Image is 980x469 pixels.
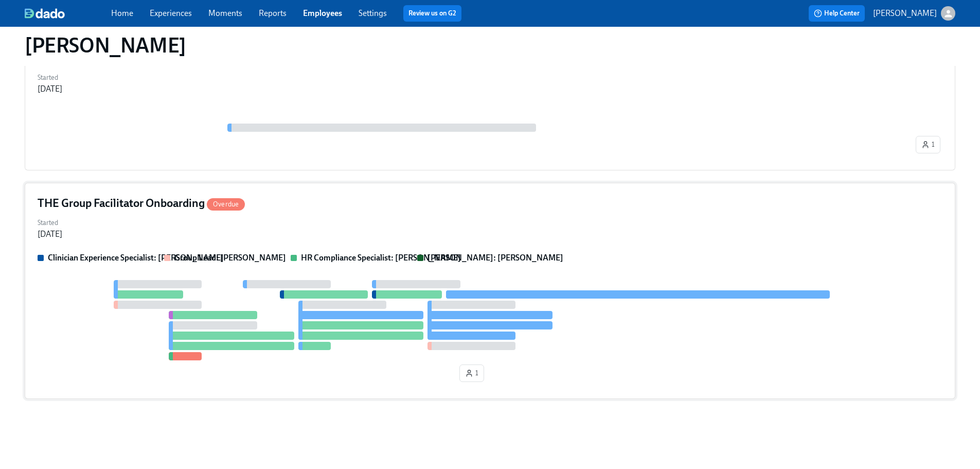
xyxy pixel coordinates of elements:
p: [PERSON_NAME] [873,8,937,19]
img: dado [25,8,65,19]
strong: [PERSON_NAME]: [PERSON_NAME] [427,253,563,263]
a: Settings [359,8,387,18]
button: Review us on G2 [403,5,461,22]
span: Overdue [207,200,245,208]
h4: THE Group Facilitator Onboarding [38,196,245,211]
a: dado [25,8,111,19]
label: Started [38,217,62,229]
h1: [PERSON_NAME] [25,33,186,58]
span: Help Center [814,8,860,19]
button: 1 [459,364,484,382]
div: [DATE] [38,83,62,95]
a: Reports [259,8,287,18]
button: 1 [916,136,940,153]
a: Home [111,8,133,18]
label: Started [38,72,62,83]
div: [DATE] [38,229,62,240]
span: 1 [921,140,935,150]
button: Help Center [809,5,865,22]
button: [PERSON_NAME] [873,6,955,21]
a: Employees [303,8,342,18]
span: 1 [465,368,478,378]
strong: Clinician Experience Specialist: [PERSON_NAME] [48,253,224,263]
strong: HR Compliance Specialist: [PERSON_NAME] [301,253,461,263]
a: Review us on G2 [408,8,456,19]
a: Moments [208,8,242,18]
a: Experiences [150,8,192,18]
strong: Group Lead: [PERSON_NAME] [174,253,286,263]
